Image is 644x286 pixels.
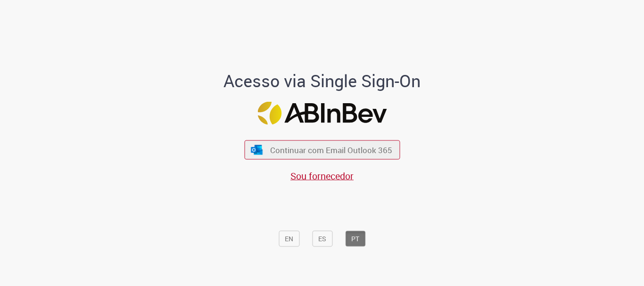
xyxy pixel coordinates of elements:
button: ícone Azure/Microsoft 360 Continuar com Email Outlook 365 [244,140,400,160]
span: Continuar com Email Outlook 365 [270,145,392,155]
img: ícone Azure/Microsoft 360 [250,145,264,155]
button: ES [312,231,332,247]
img: Logo ABInBev [257,102,387,125]
button: PT [345,231,365,247]
a: Sou fornecedor [290,170,354,182]
button: EN [279,231,299,247]
h1: Acesso via Single Sign-On [191,72,453,90]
